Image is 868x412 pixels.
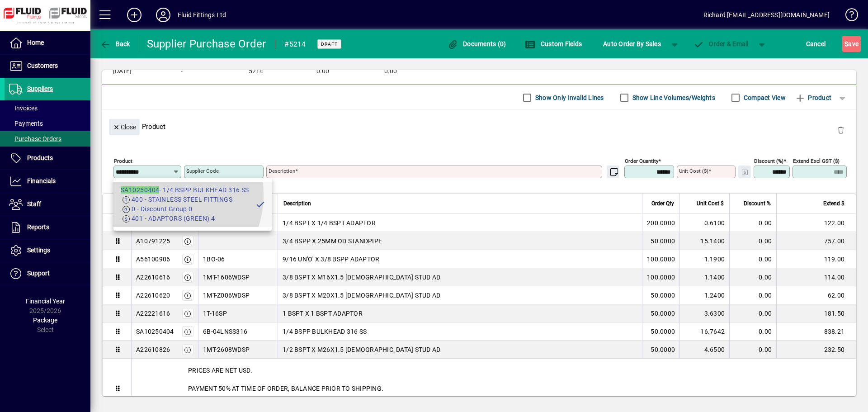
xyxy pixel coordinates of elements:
a: Support [5,262,90,285]
a: Reports [5,216,90,239]
td: 0.00 [729,268,776,286]
span: Suppliers [27,85,53,92]
div: A22220404 [136,218,170,227]
span: Description [283,199,311,208]
span: Draft [321,41,338,47]
a: Financials [5,170,90,193]
span: Staff [27,200,41,208]
button: Back [98,36,132,52]
td: 1MT-1606WDSP [198,268,278,286]
td: 1MT-Z006WDSP [198,286,278,304]
a: Payments [5,116,90,131]
mat-label: Supplier Code [186,168,219,174]
button: Profile [149,7,178,23]
span: Discount % [744,199,771,208]
a: Invoices [5,100,90,116]
label: Compact View [742,93,786,102]
span: Reports [27,223,49,231]
td: 0.00 [729,214,776,232]
td: 62.00 [776,286,856,304]
td: 757.00 [776,232,856,250]
a: Customers [5,55,90,77]
span: Order & Email [693,40,749,47]
span: Purchase Orders [9,135,61,142]
td: 0.00 [729,250,776,268]
span: 1/4 BSPP BULKHEAD 316 SS [283,327,367,336]
td: 3.6300 [679,304,729,322]
div: A22610620 [136,291,170,300]
span: 0.00 [316,68,329,75]
span: 0.00 [384,68,397,75]
span: Supplier Code [204,199,238,208]
span: Auto Order By Sales [603,37,661,51]
div: #5214 [284,37,306,52]
span: Unit Cost $ [697,199,724,208]
span: Package [33,317,57,324]
td: 838.21 [776,322,856,341]
span: - [181,68,183,75]
td: 119.00 [776,250,856,268]
div: Fluid Fittings Ltd [178,8,226,22]
span: [DATE] [113,68,132,75]
div: Richard [EMAIL_ADDRESS][DOMAIN_NAME] [703,8,830,22]
span: ave [844,37,859,51]
span: 1/2 BSPT X M26X1.5 [DEMOGRAPHIC_DATA] STUD AD [283,345,440,354]
mat-label: Extend excl GST ($) [793,158,840,164]
td: 50.0000 [642,322,679,341]
span: Order Qty [651,199,674,208]
a: Home [5,32,90,54]
td: 1.2400 [679,286,729,304]
mat-label: Order Quantity [625,158,658,164]
span: 9/16 UN'O' X 3/8 BSPP ADAPTOR [283,255,379,264]
span: Documents (0) [448,40,506,47]
app-page-header-button: Close [107,123,142,131]
app-page-header-button: Back [90,36,140,52]
span: Cancel [806,37,826,51]
span: Payments [9,120,43,127]
td: 1T-16SP [198,304,278,322]
div: A22221616 [136,309,170,318]
td: 50.0000 [642,341,679,359]
td: 15.1400 [679,232,729,250]
td: 0.00 [729,286,776,304]
div: A22610616 [136,273,170,282]
span: Invoices [9,104,38,112]
button: Delete [830,119,852,141]
td: 1.1900 [679,250,729,268]
span: Settings [27,246,50,254]
td: 114.00 [776,268,856,286]
a: Purchase Orders [5,131,90,147]
td: 200.0000 [642,214,679,232]
span: Customers [27,62,58,69]
button: Custom Fields [523,36,584,52]
mat-label: Description [269,168,295,174]
span: Financials [27,177,56,185]
label: Show Line Volumes/Weights [631,93,715,102]
label: Show Only Invalid Lines [533,93,604,102]
div: A10791225 [136,237,170,246]
mat-label: Discount (%) [754,158,783,164]
button: Auto Order By Sales [599,36,665,52]
td: 0.00 [729,304,776,322]
td: 50.0000 [642,232,679,250]
span: 3/8 BSPT X M20X1.5 [DEMOGRAPHIC_DATA] STUD AD [283,291,440,300]
button: Add [120,7,149,23]
a: Staff [5,193,90,216]
mat-label: Unit Cost ($) [679,168,708,174]
button: Save [842,36,861,52]
div: A56100906 [136,255,170,264]
span: 1 BSPT X 1 BSPT ADAPTOR [283,309,363,318]
span: Support [27,270,50,277]
app-page-header-button: Delete [830,126,852,134]
td: 1.1400 [679,268,729,286]
span: Extend $ [823,199,844,208]
span: 3/4 BSPP X 25MM OD STANDPIPE [283,237,382,246]
div: A22610826 [136,345,170,354]
td: 1BO-06 [198,250,278,268]
span: Home [27,39,44,46]
td: 0.00 [729,341,776,359]
td: 6B-04LNSS316 [198,322,278,341]
div: SA10250404 [136,327,174,336]
a: Settings [5,239,90,262]
td: 0.00 [729,322,776,341]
